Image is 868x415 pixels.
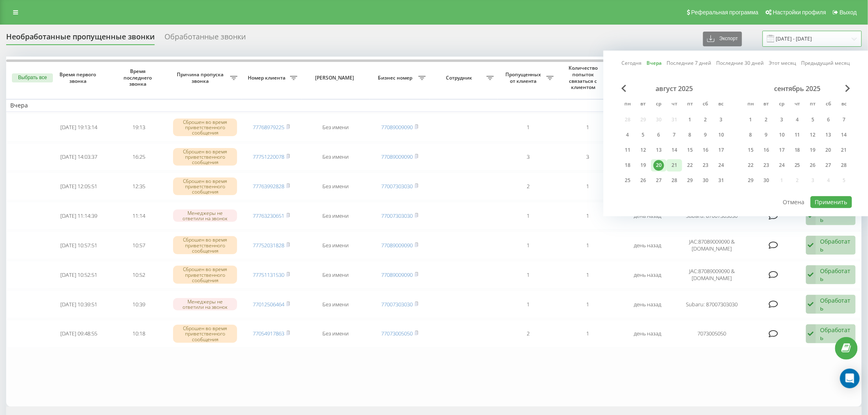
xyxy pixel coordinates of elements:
div: пн 4 авг. 2025 г. [620,129,635,141]
td: [DATE] 12:05:51 [49,172,109,200]
td: Без имени [302,172,370,200]
div: 27 [653,175,664,186]
div: 20 [653,160,664,171]
a: Вчера [647,59,662,67]
abbr: вторник [760,98,772,111]
div: 5 [638,130,649,140]
div: пт 26 сент. 2025 г. [805,159,821,171]
div: вс 21 сент. 2025 г. [836,144,852,156]
div: пн 22 сент. 2025 г. [743,159,758,171]
td: 1 [498,290,558,318]
td: Без имени [302,261,370,289]
div: 22 [685,160,695,171]
div: пт 15 авг. 2025 г. [682,144,698,156]
td: 19:13 [109,114,169,141]
td: 2 [498,320,558,348]
div: 7 [669,130,680,140]
td: JAC:87089009090 & [DOMAIN_NAME] [678,231,746,259]
div: чт 18 сент. 2025 г. [790,144,805,156]
div: вт 5 авг. 2025 г. [635,129,651,141]
div: 25 [792,160,803,171]
td: 1 [558,290,618,318]
div: сб 16 авг. 2025 г. [698,144,713,156]
div: 18 [792,145,803,155]
td: 10:57 [109,231,169,259]
a: 77751220078 [253,153,284,160]
span: Время последнего звонка [116,68,162,87]
abbr: суббота [699,98,712,111]
div: пт 12 сент. 2025 г. [805,129,821,141]
div: 19 [638,160,649,171]
a: 77007303030 [381,301,413,308]
div: чт 11 сент. 2025 г. [790,129,805,141]
div: 26 [808,160,818,171]
div: пн 18 авг. 2025 г. [620,159,635,171]
div: 28 [839,160,850,171]
div: 1 [745,114,756,125]
td: 7073005050 [678,320,746,348]
div: 17 [777,145,787,155]
div: 1 [685,114,695,125]
span: Пропущенных от клиента [502,71,546,84]
div: 29 [685,175,695,186]
abbr: четверг [791,98,804,111]
a: 77089009090 [381,271,413,278]
td: Без имени [302,114,370,141]
div: 19 [808,145,818,155]
div: Сброшен во время приветственного сообщения [173,178,238,196]
div: 12 [808,130,818,140]
div: 6 [823,114,834,125]
div: Сброшен во время приветственного сообщения [173,266,238,284]
div: Менеджеры не ответили на звонок [173,210,238,222]
div: ср 6 авг. 2025 г. [651,129,667,141]
div: Сброшен во время приветственного сообщения [173,148,238,166]
td: 1 [558,261,618,289]
div: пт 8 авг. 2025 г. [682,129,698,141]
a: 77089009090 [381,153,413,160]
abbr: понедельник [745,98,757,111]
a: Последние 30 дней [717,59,764,67]
div: 24 [716,160,726,171]
div: вт 16 сент. 2025 г. [758,144,774,156]
div: вт 19 авг. 2025 г. [635,159,651,171]
div: 10 [716,130,726,140]
div: вс 28 сент. 2025 г. [836,159,852,171]
abbr: воскресенье [715,98,727,111]
div: вс 17 авг. 2025 г. [713,144,729,156]
div: вт 9 сент. 2025 г. [758,129,774,141]
span: Номер клиента [246,75,290,81]
div: ср 13 авг. 2025 г. [651,144,667,156]
div: Open Intercom Messenger [840,369,860,388]
div: вс 10 авг. 2025 г. [713,129,729,141]
td: 10:52 [109,261,169,289]
td: JAC:87089009090 & [DOMAIN_NAME] [678,261,746,289]
span: Настройки профиля [773,9,826,16]
a: 77089009090 [381,242,413,249]
a: 77012506464 [253,301,284,308]
div: 25 [622,175,633,186]
a: 77089009090 [381,123,413,131]
div: пн 1 сент. 2025 г. [743,114,758,126]
a: Последние 7 дней [667,59,712,67]
div: вс 7 сент. 2025 г. [836,114,852,126]
div: вс 14 сент. 2025 г. [836,129,852,141]
div: 16 [761,145,772,155]
div: 31 [716,175,726,186]
td: 1 [558,202,618,230]
td: [DATE] 10:57:51 [49,231,109,259]
td: 1 [558,320,618,348]
td: 11:14 [109,202,169,230]
div: 4 [792,114,803,125]
div: 27 [823,160,834,171]
div: чт 21 авг. 2025 г. [667,159,682,171]
div: 21 [669,160,680,171]
div: 14 [669,145,680,155]
span: Бизнес номер [374,75,418,81]
div: 14 [839,130,850,140]
div: Необработанные пропущенные звонки [6,32,155,45]
span: Реферальная программа [691,9,758,16]
abbr: воскресенье [838,98,850,111]
div: 13 [823,130,834,140]
div: 28 [669,175,680,186]
div: Сброшен во время приветственного сообщения [173,236,238,254]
